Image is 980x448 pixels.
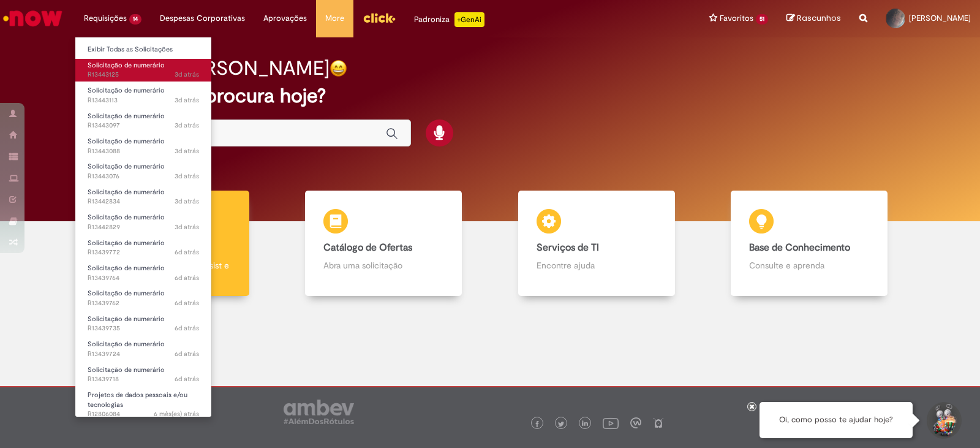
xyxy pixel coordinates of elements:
[277,191,491,297] a: Catálogo de Ofertas Abra uma solicitação
[490,191,703,297] a: Serviços de TI Encontre ajuda
[75,135,211,158] a: Aberto R13443088 : Solicitação de numerário
[88,324,199,333] span: R13439735
[786,13,841,25] a: Rascunhos
[95,85,885,107] h2: O que você procura hoje?
[175,298,199,308] time: 22/08/2025 12:36:15
[88,70,199,80] span: R13443125
[88,409,199,419] span: R12806084
[797,12,841,24] span: Rascunhos
[88,349,199,359] span: R13439724
[175,349,199,359] span: 6d atrás
[325,12,344,25] span: More
[75,262,211,284] a: Aberto R13439764 : Solicitação de numerário
[154,409,199,419] span: 6 mês(es) atrás
[75,287,211,309] a: Aberto R13439762 : Solicitação de numerário
[75,84,211,107] a: Aberto R13443113 : Solicitação de numerário
[175,197,199,206] span: 3d atrás
[175,248,199,257] time: 22/08/2025 12:39:14
[323,241,412,254] b: Catálogo de Ofertas
[175,197,199,206] time: 25/08/2025 08:50:46
[75,110,211,132] a: Aberto R13443097 : Solicitação de numerário
[175,70,199,79] span: 3d atrás
[537,259,657,271] p: Encontre ajuda
[175,222,199,232] span: 3d atrás
[64,191,277,297] a: Tirar dúvidas Tirar dúvidas com Lupi Assist e Gen Ai
[88,86,165,95] span: Solicitação de numerário
[175,146,199,156] span: 3d atrás
[88,96,199,105] span: R13443113
[323,259,443,271] p: Abra uma solicitação
[558,421,564,427] img: logo_footer_twitter.png
[756,14,768,25] span: 51
[175,146,199,156] time: 25/08/2025 09:40:11
[88,390,187,409] span: Projetos de dados pessoais e/ou tecnologias
[653,417,664,428] img: logo_footer_naosei.png
[284,400,354,424] img: logo_footer_ambev_rotulo_gray.png
[75,237,211,259] a: Aberto R13439772 : Solicitação de numerário
[88,222,199,232] span: R13442829
[330,59,347,77] img: happy-face.png
[129,14,141,25] span: 14
[175,273,199,283] span: 6d atrás
[88,264,165,273] span: Solicitação de numerário
[88,188,165,197] span: Solicitação de numerário
[175,96,199,105] span: 3d atrás
[88,289,165,298] span: Solicitação de numerário
[263,12,307,25] span: Aprovações
[88,162,165,171] span: Solicitação de numerário
[175,248,199,257] span: 6d atrás
[414,12,484,27] div: Padroniza
[88,248,199,257] span: R13439772
[88,365,165,374] span: Solicitação de numerário
[1,6,64,31] img: ServiceNow
[363,9,396,27] img: click_logo_yellow_360x200.png
[175,121,199,130] time: 25/08/2025 09:42:11
[175,121,199,130] span: 3d atrás
[703,191,916,297] a: Base de Conhecimento Consulte e aprenda
[175,96,199,105] time: 25/08/2025 09:44:26
[88,213,165,222] span: Solicitação de numerário
[88,146,199,156] span: R13443088
[175,324,199,333] time: 22/08/2025 12:29:23
[175,273,199,283] time: 22/08/2025 12:37:16
[175,298,199,308] span: 6d atrás
[88,298,199,308] span: R13439762
[175,172,199,181] span: 3d atrás
[749,241,850,254] b: Base de Conhecimento
[75,338,211,360] a: Aberto R13439724 : Solicitação de numerário
[75,43,211,56] a: Exibir Todas as Solicitações
[630,417,641,428] img: logo_footer_workplace.png
[175,70,199,79] time: 25/08/2025 09:46:04
[75,37,212,417] ul: Requisições
[175,374,199,384] span: 6d atrás
[534,421,540,427] img: logo_footer_facebook.png
[88,197,199,207] span: R13442834
[88,137,165,146] span: Solicitação de numerário
[160,12,245,25] span: Despesas Corporativas
[759,402,913,438] div: Oi, como posso te ajudar hoje?
[88,121,199,131] span: R13443097
[88,374,199,384] span: R13439718
[75,186,211,208] a: Aberto R13442834 : Solicitação de numerário
[175,324,199,333] span: 6d atrás
[720,12,753,25] span: Favoritos
[75,313,211,335] a: Aberto R13439735 : Solicitação de numerário
[75,59,211,82] a: Aberto R13443125 : Solicitação de numerário
[88,238,165,248] span: Solicitação de numerário
[75,363,211,386] a: Aberto R13439718 : Solicitação de numerário
[909,13,971,23] span: [PERSON_NAME]
[154,409,199,419] time: 13/03/2025 14:10:38
[749,259,869,271] p: Consulte e aprenda
[75,389,211,415] a: Aberto R12806084 : Projetos de dados pessoais e/ou tecnologias
[175,172,199,181] time: 25/08/2025 09:38:17
[88,314,165,324] span: Solicitação de numerário
[454,12,484,27] p: +GenAi
[603,415,619,431] img: logo_footer_youtube.png
[88,172,199,181] span: R13443076
[88,61,165,70] span: Solicitação de numerário
[175,222,199,232] time: 25/08/2025 08:49:50
[75,211,211,233] a: Aberto R13442829 : Solicitação de numerário
[175,349,199,359] time: 22/08/2025 12:26:38
[175,374,199,384] time: 22/08/2025 12:25:38
[95,58,330,79] h2: Bom dia, [PERSON_NAME]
